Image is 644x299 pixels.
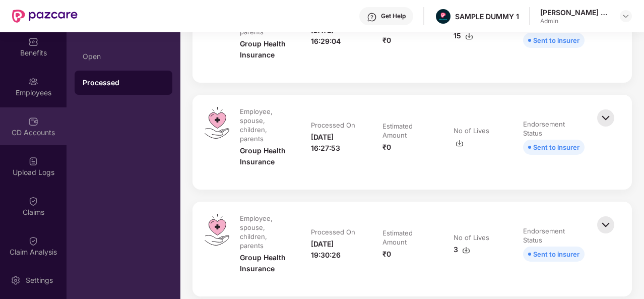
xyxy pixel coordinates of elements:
[240,107,289,143] div: Employee, spouse, children, parents
[28,116,38,127] img: svg+xml;base64,PHN2ZyBpZD0iQ0RfQWNjb3VudHMiIGRhdGEtbmFtZT0iQ0QgQWNjb3VudHMiIHhtbG5zPSJodHRwOi8vd3...
[540,17,611,25] div: Admin
[455,12,519,21] div: SAMPLE DUMMY 1
[28,37,38,47] img: svg+xml;base64,PHN2ZyBpZD0iQmVuZWZpdHMiIHhtbG5zPSJodHRwOi8vd3d3LnczLm9yZy8yMDAwL3N2ZyIgd2lkdGg9Ij...
[523,119,583,138] div: Endorsement Status
[83,78,164,88] div: Processed
[382,249,391,260] div: ₹0
[311,132,362,154] div: [DATE] 16:27:53
[23,275,56,285] div: Settings
[12,10,78,23] img: New Pazcare Logo
[11,275,21,285] img: svg+xml;base64,PHN2ZyBpZD0iU2V0dGluZy0yMHgyMCIgeG1sbnM9Imh0dHA6Ly93d3cudzMub3JnLzIwMDAvc3ZnIiB3aW...
[311,121,355,130] div: Processed On
[533,35,579,46] div: Sent to insurer
[533,142,579,153] div: Sent to insurer
[240,145,291,167] div: Group Health Insurance
[311,238,362,261] div: [DATE] 19:30:26
[454,244,470,255] div: 3
[622,12,630,20] img: svg+xml;base64,PHN2ZyBpZD0iRHJvcGRvd24tMzJ4MzIiIHhtbG5zPSJodHRwOi8vd3d3LnczLm9yZy8yMDAwL3N2ZyIgd2...
[523,226,583,245] div: Endorsement Status
[28,196,38,206] img: svg+xml;base64,PHN2ZyBpZD0iQ2xhaW0iIHhtbG5zPSJodHRwOi8vd3d3LnczLm9yZy8yMDAwL3N2ZyIgd2lkdGg9IjIwIi...
[454,126,489,135] div: No of Lives
[595,107,617,129] img: svg+xml;base64,PHN2ZyBpZD0iQmFjay0zMngzMiIgeG1sbnM9Imh0dHA6Ly93d3cudzMub3JnLzIwMDAvc3ZnIiB3aWR0aD...
[311,25,362,47] div: [DATE] 16:29:04
[595,214,617,236] img: svg+xml;base64,PHN2ZyBpZD0iQmFjay0zMngzMiIgeG1sbnM9Imh0dHA6Ly93d3cudzMub3JnLzIwMDAvc3ZnIiB3aWR0aD...
[28,156,38,166] img: svg+xml;base64,PHN2ZyBpZD0iVXBsb2FkX0xvZ3MiIGRhdGEtbmFtZT0iVXBsb2FkIExvZ3MiIHhtbG5zPSJodHRwOi8vd3...
[454,30,473,41] div: 15
[382,122,431,140] div: Estimated Amount
[205,214,229,246] img: svg+xml;base64,PHN2ZyB4bWxucz0iaHR0cDovL3d3dy53My5vcmcvMjAwMC9zdmciIHdpZHRoPSI0OS4zMiIgaGVpZ2h0PS...
[456,139,464,147] img: svg+xml;base64,PHN2ZyBpZD0iRG93bmxvYWQtMzJ4MzIiIHhtbG5zPSJodHRwOi8vd3d3LnczLm9yZy8yMDAwL3N2ZyIgd2...
[367,12,377,22] img: svg+xml;base64,PHN2ZyBpZD0iSGVscC0zMngzMiIgeG1sbnM9Imh0dHA6Ly93d3cudzMub3JnLzIwMDAvc3ZnIiB3aWR0aD...
[533,249,579,260] div: Sent to insurer
[311,227,355,236] div: Processed On
[436,9,450,24] img: Pazcare_Alternative_logo-01-01.png
[240,214,289,250] div: Employee, spouse, children, parents
[382,35,391,46] div: ₹0
[540,8,611,17] div: [PERSON_NAME] K S
[28,236,38,246] img: svg+xml;base64,PHN2ZyBpZD0iQ2xhaW0iIHhtbG5zPSJodHRwOi8vd3d3LnczLm9yZy8yMDAwL3N2ZyIgd2lkdGg9IjIwIi...
[382,228,431,247] div: Estimated Amount
[205,107,229,139] img: svg+xml;base64,PHN2ZyB4bWxucz0iaHR0cDovL3d3dy53My5vcmcvMjAwMC9zdmciIHdpZHRoPSI0OS4zMiIgaGVpZ2h0PS...
[381,12,406,20] div: Get Help
[382,142,391,153] div: ₹0
[454,233,489,242] div: No of Lives
[240,252,291,274] div: Group Health Insurance
[28,77,38,87] img: svg+xml;base64,PHN2ZyBpZD0iRW1wbG95ZWVzIiB4bWxucz0iaHR0cDovL3d3dy53My5vcmcvMjAwMC9zdmciIHdpZHRoPS...
[462,246,470,254] img: svg+xml;base64,PHN2ZyBpZD0iRG93bmxvYWQtMzJ4MzIiIHhtbG5zPSJodHRwOi8vd3d3LnczLm9yZy8yMDAwL3N2ZyIgd2...
[240,38,291,61] div: Group Health Insurance
[465,32,473,40] img: svg+xml;base64,PHN2ZyBpZD0iRG93bmxvYWQtMzJ4MzIiIHhtbG5zPSJodHRwOi8vd3d3LnczLm9yZy8yMDAwL3N2ZyIgd2...
[83,52,164,61] div: Open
